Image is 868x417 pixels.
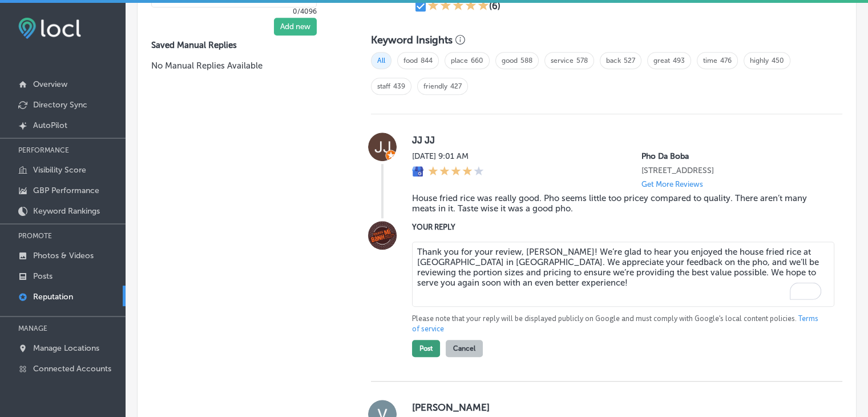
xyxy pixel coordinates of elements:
[412,242,834,307] textarea: To enrich screen reader interactions, please activate Accessibility in Grammarly extension settings
[368,221,397,250] img: Image
[750,57,769,65] a: highly
[653,57,670,65] a: great
[703,57,717,65] a: time
[412,402,824,413] label: [PERSON_NAME]
[641,166,824,175] p: 100 Pier Park Dr Suite 115
[31,66,40,75] img: tab_domain_overview_orange.svg
[502,57,518,65] a: good
[393,82,405,90] a: 439
[423,82,447,90] a: friendly
[33,186,99,195] p: GBP Performance
[412,314,818,334] a: Terms of service
[551,57,574,65] a: service
[421,57,433,65] a: 844
[377,82,390,90] a: staff
[520,57,532,65] a: 588
[151,59,334,72] p: No Manual Replies Available
[33,292,73,302] p: Reputation
[33,100,87,110] p: Directory Sync
[471,57,483,65] a: 660
[18,30,27,39] img: website_grey.svg
[151,7,317,15] p: 0/4096
[576,57,588,65] a: 578
[450,82,462,90] a: 427
[33,121,67,130] p: AutoPilot
[30,30,126,39] div: Domain: [DOMAIN_NAME]
[32,18,56,27] div: v 4.0.25
[33,165,86,175] p: Visibility Score
[624,57,635,65] a: 527
[412,223,824,231] label: YOUR REPLY
[412,151,484,161] label: [DATE] 9:01 AM
[33,206,100,216] p: Keyword Rankings
[33,343,99,353] p: Manage Locations
[412,134,824,146] label: JJ JJ
[428,166,484,178] div: 4 Stars
[33,251,94,260] p: Photos & Videos
[18,18,27,27] img: logo_orange.svg
[18,18,81,39] img: fda3e92497d09a02dc62c9cd864e3231.png
[673,57,685,65] a: 493
[489,1,500,11] div: (6)
[43,67,102,75] div: Domain Overview
[412,314,824,334] p: Please note that your reply will be displayed publicly on Google and must comply with Google's lo...
[772,57,784,65] a: 450
[451,57,468,65] a: place
[720,57,732,65] a: 476
[151,40,334,50] label: Saved Manual Replies
[412,193,824,214] blockquote: House fried rice was really good. Pho seems little too pricey compared to quality. There aren’t m...
[33,79,67,89] p: Overview
[274,18,317,35] button: Add new
[33,271,53,281] p: Posts
[33,364,111,374] p: Connected Accounts
[641,180,703,189] p: Get More Reviews
[446,340,483,357] button: Cancel
[412,340,440,357] button: Post
[606,57,621,65] a: back
[114,66,123,75] img: tab_keywords_by_traffic_grey.svg
[126,67,192,75] div: Keywords by Traffic
[371,52,391,69] span: All
[403,57,418,65] a: food
[371,34,453,46] h3: Keyword Insights
[641,151,824,161] p: Pho Da Boba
